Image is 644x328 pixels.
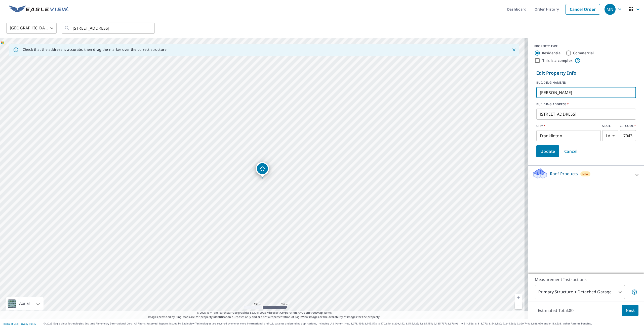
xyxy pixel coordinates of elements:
label: STATE [602,124,618,128]
label: BUILDING ADDRESS [536,102,636,107]
a: Current Level 17, Zoom Out [515,301,522,309]
span: Next [626,307,634,314]
img: EV Logo [9,6,68,13]
a: Privacy Policy [20,322,36,325]
p: Measurement Instructions [535,276,637,283]
p: | [3,322,36,325]
button: Update [536,145,559,157]
label: CITY [536,124,601,128]
a: OpenStreetMap [301,311,323,314]
a: Terms of Use [3,322,18,325]
div: Roof ProductsNew [532,168,640,182]
span: Update [540,148,555,155]
p: Estimated Total: $0 [534,305,578,316]
em: LA [606,133,610,138]
label: Commercial [573,51,594,56]
a: Cancel Order [566,4,600,15]
span: New [582,172,589,176]
div: Dropped pin, building 1, Residential property, 1104 Pineridge Rd Franklinton, LA 70438 [256,162,269,178]
button: Next [622,305,638,316]
p: Edit Property Info [536,70,636,76]
label: BUILDING NAME/ID [536,80,636,85]
a: Current Level 17, Zoom In [515,294,522,301]
span: Cancel [564,148,578,155]
button: Close [511,46,517,53]
div: [GEOGRAPHIC_DATA] [6,21,57,35]
input: Search by address or latitude-longitude [73,21,144,35]
div: Aerial [18,297,31,310]
label: This is a complex [542,58,573,63]
p: Roof Products [550,171,578,177]
span: Your report will include the primary structure and a detached garage if one exists. [631,289,637,295]
button: Cancel [560,145,582,157]
div: Aerial [6,297,44,310]
label: ZIP CODE [620,124,636,128]
div: Primary Structure + Detached Garage [535,285,625,299]
div: LA [602,130,618,141]
div: MN [605,4,616,15]
span: © 2025 TomTom, Earthstar Geographics SIO, © 2025 Microsoft Corporation, © [197,311,332,315]
label: Residential [542,51,561,56]
p: Check that the address is accurate, then drag the marker over the correct structure. [23,47,168,52]
p: © 2025 Eagle View Technologies, Inc. and Pictometry International Corp. All Rights Reserved. Repo... [44,322,641,325]
a: Terms [324,311,332,314]
div: PROPERTY TYPE [534,44,638,49]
